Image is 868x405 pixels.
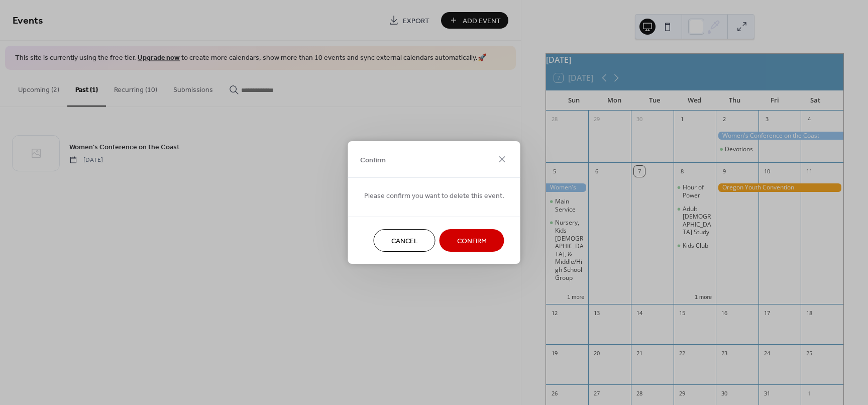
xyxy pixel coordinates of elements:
button: Cancel [374,229,436,252]
span: Cancel [391,236,418,247]
span: Please confirm you want to delete this event. [364,191,504,201]
button: Confirm [440,229,504,252]
span: Confirm [360,155,386,165]
span: Confirm [457,236,487,247]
